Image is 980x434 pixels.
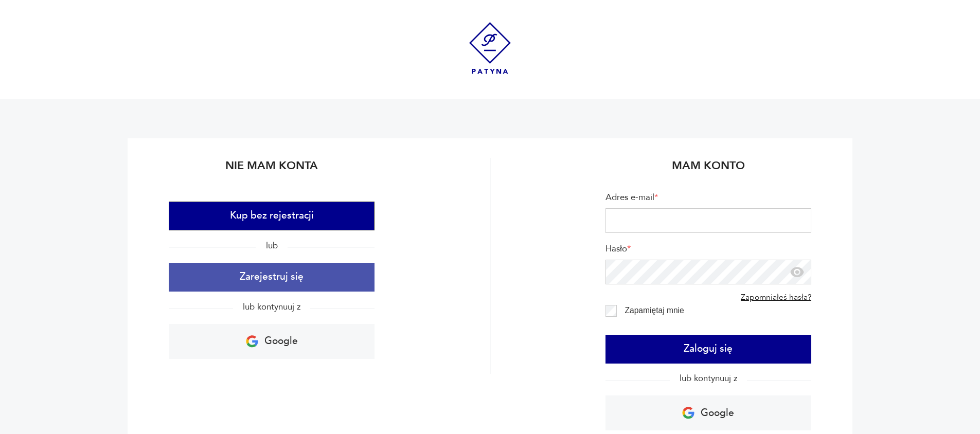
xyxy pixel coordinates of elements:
[169,158,375,182] h2: Nie mam konta
[741,293,811,302] a: Zapomniałeś hasła?
[169,263,375,292] button: Zarejestruj się
[464,22,516,74] img: Patyna - sklep z meblami i dekoracjami vintage
[233,301,310,313] span: lub kontynuuj z
[682,407,694,419] img: Ikona Google
[169,324,375,359] a: Google
[246,335,258,348] img: Ikona Google
[605,335,811,364] button: Zaloguj się
[605,192,811,208] label: Adres e-mail
[625,306,684,315] label: Zapamiętaj mnie
[169,202,375,230] button: Kup bez rejestracji
[605,395,811,430] a: Google
[605,158,811,182] h2: Mam konto
[701,404,734,423] p: Google
[264,332,298,351] p: Google
[256,240,287,251] span: lub
[670,372,747,384] span: lub kontynuuj z
[605,243,811,260] label: Hasło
